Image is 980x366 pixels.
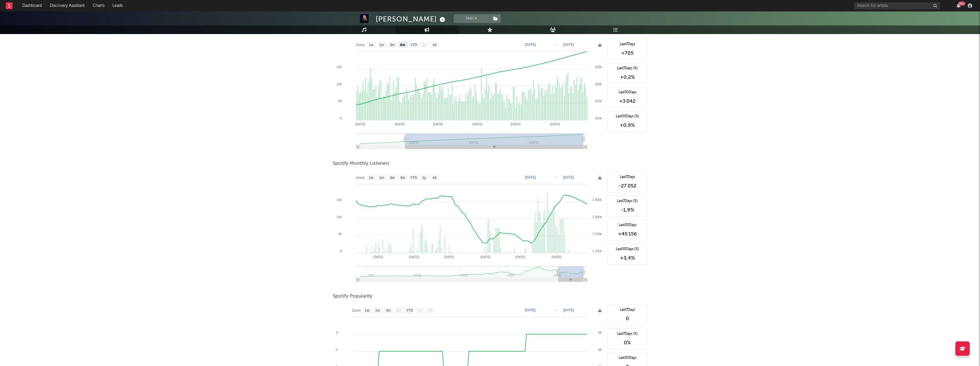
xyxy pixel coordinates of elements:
div: +3 042 [611,98,644,105]
text: [DATE] [395,122,405,126]
text: 150 [336,65,341,69]
text: → [554,43,557,47]
div: Last 30 Days (%) [611,114,644,119]
div: Last 7 Days [611,175,644,180]
div: Last 7 Days [611,42,644,47]
text: 1m [375,308,380,312]
text: 3m [390,43,395,47]
text: 1 200k [592,232,602,236]
text: 3m [386,308,391,312]
text: [DATE] [444,255,454,259]
text: All [432,43,436,47]
div: Last 30 Days [611,355,644,361]
text: Zoom [356,43,365,47]
text: 325k [595,65,602,69]
text: [DATE] [472,122,482,126]
div: +45 156 [611,231,644,238]
div: Last 7 Days (%) [611,331,644,337]
text: 15k [336,198,342,201]
text: 1w [369,176,373,180]
div: Last 30 Days [611,223,644,228]
text: 315k [595,99,602,103]
div: 0 [611,315,644,322]
text: 0 [340,249,341,253]
text: YTD [410,176,417,180]
button: 99+ [957,3,961,8]
text: YTD [406,308,413,312]
text: [DATE] [525,175,536,179]
text: [DATE] [480,255,490,259]
text: 0 [340,116,341,120]
div: 0 % [611,339,644,346]
text: All [432,176,436,180]
button: Track [454,14,490,23]
text: 6m [400,176,405,180]
text: Zoom [356,176,365,180]
text: 10k [336,215,342,219]
text: [DATE] [525,308,536,312]
text: All [428,308,432,312]
div: 99 + [958,1,965,6]
text: 1m [379,176,384,180]
text: 1m [379,43,384,47]
input: Search for artists [854,2,940,9]
div: +0,2 % [611,74,644,81]
div: Last 7 Days [611,307,644,312]
div: +705 [611,50,644,57]
text: [DATE] [563,308,574,312]
text: 1w [369,43,373,47]
span: Spotify Monthly Listeners [333,160,389,167]
text: 1 400k [592,198,602,201]
text: [DATE] [515,255,525,259]
text: [DATE] [550,122,560,126]
text: 2 [336,348,337,351]
text: → [554,308,557,312]
text: [DATE] [551,255,561,259]
div: +0,9 % [611,122,644,129]
text: 1w [365,308,369,312]
text: 55 [598,348,601,351]
text: 5k [338,232,342,236]
text: [DATE] [525,43,536,47]
text: 100 [336,82,341,86]
text: [DATE] [409,255,419,259]
text: [DATE] [355,122,365,126]
text: Zoom [352,308,361,312]
div: Last 30 Days (%) [611,247,644,252]
div: [PERSON_NAME] [376,14,447,24]
div: Last 7 Days (%) [611,66,644,71]
text: 3m [390,176,395,180]
text: 56 [598,331,601,334]
div: +3,4 % [611,255,644,262]
text: 6m [400,43,405,47]
span: Spotify Popularity [333,293,373,300]
text: 310k [595,116,602,120]
div: Last 7 Days (%) [611,199,644,204]
div: Last 30 Days [611,90,644,95]
div: -1,9 % [611,207,644,213]
text: 1y [422,176,426,180]
text: → [554,175,557,179]
text: 3 [336,331,337,334]
text: [DATE] [373,255,383,259]
text: 1 300k [592,215,602,219]
div: -27 052 [611,183,644,189]
text: YTD [410,43,417,47]
text: [DATE] [433,122,443,126]
text: [DATE] [510,122,520,126]
text: [DATE] [563,175,574,179]
text: 50 [338,99,341,103]
text: [DATE] [563,43,574,47]
text: 1 100k [592,249,602,253]
text: 320k [595,82,602,86]
text: 1y [422,43,426,47]
text: 6m [396,308,401,312]
text: 1y [418,308,422,312]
